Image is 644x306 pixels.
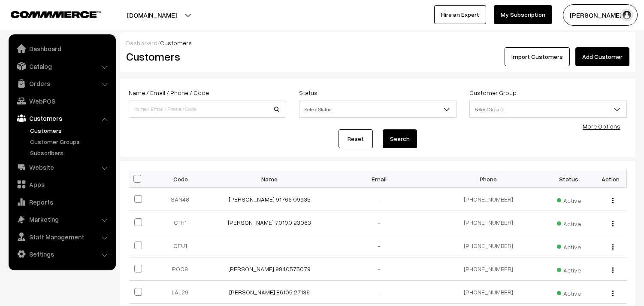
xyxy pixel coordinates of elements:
th: Action [595,170,627,188]
a: My Subscription [494,5,552,24]
a: [PERSON_NAME] 86105 27136 [229,288,310,296]
span: Select Group [470,102,626,117]
a: Settings [11,246,113,262]
a: Dashboard [126,39,157,46]
a: Marketing [11,211,113,227]
span: Active [557,217,581,228]
label: Customer Group [469,88,517,97]
a: Subscribers [28,148,113,157]
h2: Customers [126,50,372,63]
a: COMMMERCE [11,9,86,19]
a: More Options [583,122,620,130]
td: [PHONE_NUMBER] [434,211,543,234]
a: Reset [339,129,373,148]
a: Add Customer [575,47,629,66]
td: - [324,211,434,234]
a: Website [11,159,113,175]
a: Reports [11,194,113,210]
td: - [324,234,434,257]
a: [PERSON_NAME] 70100 23063 [228,219,311,226]
a: Catalog [11,58,113,74]
a: Customer Groups [28,137,113,146]
a: [PERSON_NAME] 91766 09935 [229,196,311,203]
a: Dashboard [11,41,113,56]
span: Customers [160,39,192,46]
label: Status [299,88,317,97]
span: Active [557,194,581,205]
td: - [324,188,434,211]
button: Search [383,129,417,148]
span: Active [557,263,581,275]
td: CTH1 [151,211,215,234]
td: [PHONE_NUMBER] [434,234,543,257]
a: Customers [28,126,113,135]
td: [PHONE_NUMBER] [434,281,543,304]
div: / [126,38,629,47]
span: Select Status [299,102,456,117]
a: Hire an Expert [434,5,486,24]
input: Name / Email / Phone / Code [129,101,286,118]
a: Apps [11,177,113,192]
img: Menu [612,267,614,273]
img: Menu [612,291,614,296]
td: - [324,257,434,281]
td: LAL29 [151,281,215,304]
th: Name [215,170,324,188]
label: Name / Email / Phone / Code [129,88,209,97]
td: OFU1 [151,234,215,257]
td: POO8 [151,257,215,281]
td: SAN48 [151,188,215,211]
span: Select Group [469,101,627,118]
th: Phone [434,170,543,188]
img: user [620,9,633,21]
span: Active [557,240,581,251]
td: [PHONE_NUMBER] [434,257,543,281]
a: Orders [11,76,113,91]
span: Active [557,287,581,298]
span: Select Status [299,101,457,118]
a: Customers [11,110,113,126]
th: Code [151,170,215,188]
button: [PERSON_NAME] s… [563,4,638,26]
img: Menu [612,221,614,226]
td: - [324,281,434,304]
img: Menu [612,244,614,250]
a: Import Customers [505,47,570,66]
th: Status [543,170,595,188]
img: COMMMERCE [11,11,101,18]
button: [DOMAIN_NAME] [97,4,207,26]
a: Staff Management [11,229,113,245]
a: WebPOS [11,93,113,109]
img: Menu [612,198,614,203]
th: Email [324,170,434,188]
a: [PERSON_NAME] 9840575079 [228,265,311,272]
td: [PHONE_NUMBER] [434,188,543,211]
